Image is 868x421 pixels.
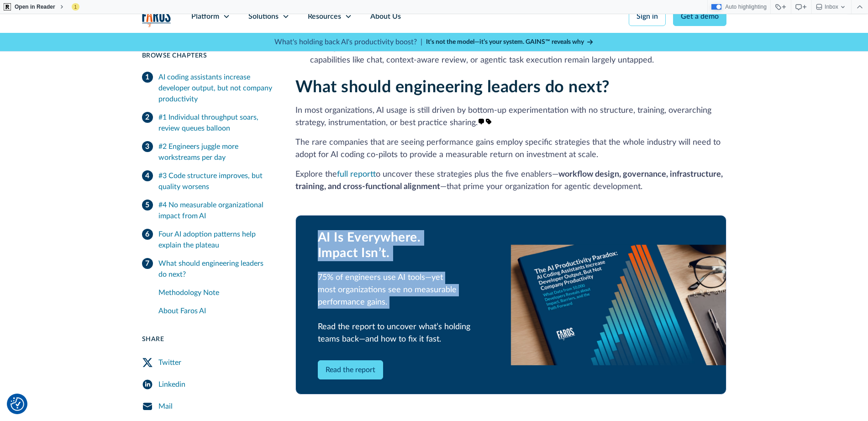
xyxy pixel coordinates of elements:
a: Sign in [629,7,666,26]
a: Mail Share [142,395,274,417]
div: Browse Chapters [142,51,274,61]
div: AI coding assistants increase developer output, but not company productivity [158,72,274,105]
a: Twitter Share [142,352,274,374]
a: It’s not the model—it’s your system. GAINS™ reveals why [426,37,594,47]
a: About Faros AI [158,302,274,320]
div: Resources [308,11,341,22]
div: Solutions [248,11,279,22]
div: #3 Code structure improves, but quality worsens [158,170,274,192]
div: 75% of engineers use AI tools—yet most organizations see no measurable performance gains. Read th... [318,272,489,346]
div: #2 Engineers juggle more workstreams per day [158,141,274,163]
a: #4 No measurable organizational impact from AI [142,196,274,225]
div: Share [142,335,274,344]
img: Revisit consent button [11,397,24,411]
li: Across the dataset, most developers use only autocomplete features. Advanced capabilities like ch... [310,42,726,67]
div: Methodology Note [158,287,274,298]
a: AI coding assistants increase developer output, but not company productivity [142,68,274,108]
div: About Faros AI [158,305,274,316]
a: home [142,8,171,27]
a: What should engineering leaders do next? [142,254,274,284]
p: The rare companies that are seeing performance gains employ specific strategies that the whole in... [295,137,726,161]
rw-highlight: In most organizations, AI usage is still driven by bottom-up experimentation with no structure, t... [295,106,711,127]
a: LinkedIn Share [142,374,274,395]
a: Read the report [318,360,383,379]
div: AI Is Everywhere. Impact Isn’t. [318,230,489,261]
a: #2 Engineers juggle more workstreams per day [142,137,274,167]
a: full report [337,170,376,179]
a: Get a demo [673,7,726,26]
button: Cookie Settings [11,397,24,411]
a: #1 Individual throughput soars, review queues balloon [142,108,274,137]
div: #4 No measurable organizational impact from AI [158,200,274,221]
div: Linkedin [158,379,185,390]
a: Methodology Note [158,284,274,302]
a: #3 Code structure improves, but quality worsens [142,167,274,196]
div: Mail [158,401,173,412]
a: Four AI adoption patterns help explain the plateau [142,225,274,254]
div: Twitter [158,357,181,368]
img: AI Productivity Paradox Report 2025 [511,245,726,365]
div: Platform [191,11,219,22]
div: What should engineering leaders do next? [158,258,274,280]
p: Explore the to uncover these strategies plus the five enablers— —that prime your organization for... [295,168,726,193]
div: Four AI adoption patterns help explain the plateau [158,229,274,251]
div: #1 Individual throughput soars, review queues balloon [158,112,274,134]
h2: What should engineering leaders do next? [295,78,726,97]
p: What's holding back AI's productivity boost? | [274,37,422,47]
strong: It’s not the model—it’s your system. GAINS™ reveals why [426,39,584,45]
img: Logo of the analytics and reporting company Faros. [142,8,171,27]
